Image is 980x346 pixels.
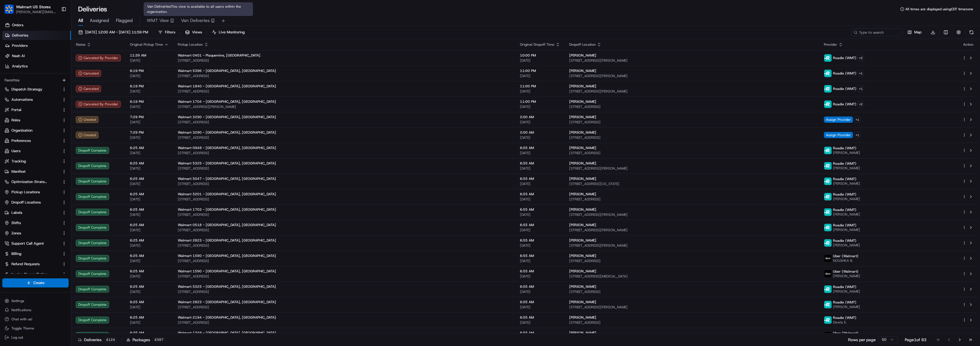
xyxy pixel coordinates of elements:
span: [STREET_ADDRESS] [178,89,511,94]
span: Walmart 1590 - [GEOGRAPHIC_DATA], [GEOGRAPHIC_DATA] [178,254,276,258]
a: Labels [5,210,60,215]
span: [STREET_ADDRESS][PERSON_NAME] [178,104,511,109]
span: 6:19 PM [130,69,169,73]
span: [STREET_ADDRESS][PERSON_NAME] [569,228,815,232]
span: Roles [11,118,20,123]
a: Refund Requests [5,261,60,267]
button: Chat with us! [2,315,69,323]
span: Roadie (WMT) [833,208,856,212]
div: Created [76,116,99,123]
span: [DATE] [130,135,169,140]
span: 11:39 AM [130,53,169,58]
span: Chat with us! [11,317,32,321]
span: [STREET_ADDRESS][PERSON_NAME] [569,166,815,171]
span: 6:25 AM [130,146,169,150]
button: Notifications [2,306,69,314]
span: [STREET_ADDRESS] [569,120,815,124]
span: [DATE] [520,228,560,232]
a: Billing [5,251,60,256]
span: Walmart 1840 - [GEOGRAPHIC_DATA], [GEOGRAPHIC_DATA] [178,84,276,88]
span: 11:00 PM [520,69,560,73]
span: 10:00 PM [520,53,560,58]
button: +1 [854,116,861,123]
button: [PERSON_NAME][EMAIL_ADDRESS][DOMAIN_NAME] [16,10,57,14]
button: Roles [2,116,69,125]
span: Knowledge Base [11,83,44,88]
img: uber-new-logo.jpeg [824,332,832,339]
img: roadie-logo-v2.jpg [824,178,832,185]
span: Support Call Agent [11,241,44,246]
span: 6:25 AM [130,161,169,166]
img: roadie-logo-v2.jpg [824,85,832,92]
span: Walmart 0401 - Plaquemine, [GEOGRAPHIC_DATA] [178,53,260,58]
button: Organization [2,126,69,135]
button: Tracking [2,157,69,166]
span: [STREET_ADDRESS] [178,228,511,232]
span: [PERSON_NAME] [569,176,596,181]
button: Settings [2,297,69,305]
div: Favorites [2,76,69,85]
span: Preferences [11,138,31,143]
span: Portal [11,107,21,112]
span: [DATE] [520,135,560,140]
span: [DATE] [520,89,560,94]
div: Action [962,42,974,47]
span: 6:55 AM [520,176,560,181]
button: +1 [857,70,864,77]
span: 2:00 AM [520,130,560,135]
span: Views [192,30,202,35]
span: [PERSON_NAME] [569,115,596,119]
span: All times are displayed using CDT timezone [905,7,973,11]
span: Settings [11,299,24,303]
span: [DATE] [520,151,560,155]
img: roadie-logo-v2.jpg [824,316,832,324]
span: 6:25 AM [130,192,169,196]
span: 6:55 AM [520,146,560,150]
span: [PERSON_NAME] [833,150,860,155]
button: Filters [156,28,178,36]
span: Organization [11,128,32,133]
img: uber-new-logo.jpeg [824,255,832,262]
span: 7:29 PM [130,115,169,119]
button: Dropoff Locations [2,198,69,207]
span: Uber (Walmart) [833,254,858,258]
span: [STREET_ADDRESS] [569,135,815,140]
span: [STREET_ADDRESS][PERSON_NAME] [569,212,815,217]
img: roadie-logo-v2.jpg [824,54,832,62]
span: Zones [11,231,21,236]
span: [DATE] [130,151,169,155]
a: Analytics [2,62,71,71]
span: [DATE] [520,243,560,248]
span: [DATE] 12:00 AM - [DATE] 11:59 PM [85,30,148,35]
span: [STREET_ADDRESS] [569,104,815,109]
div: Canceled By Provider [76,101,121,108]
button: +1 [854,132,861,138]
a: Invoice Reconciliation [5,272,60,277]
span: Live Monitoring [219,30,245,35]
a: Deliveries [2,31,71,40]
button: Created [76,132,99,138]
span: [DATE] [130,74,169,78]
input: Clear [15,37,94,43]
button: Canceled By Provider [76,55,121,61]
button: Refresh [967,28,975,36]
a: Tracking [5,159,60,164]
span: [STREET_ADDRESS] [178,74,511,78]
span: 6:55 AM [520,192,560,196]
span: [PERSON_NAME] [833,212,860,217]
p: Welcome 👋 [6,23,104,32]
a: Orders [2,21,71,30]
button: Automations [2,95,69,104]
div: Canceled [76,85,101,92]
button: Live Monitoring [209,28,247,36]
button: Support Call Agent [2,239,69,248]
span: Roadie (WMT) [833,192,856,197]
span: [STREET_ADDRESS] [569,259,815,263]
span: [DATE] [520,104,560,109]
span: 6:25 AM [130,207,169,212]
a: Dispatch Strategy [5,87,60,92]
span: 6:55 AM [520,254,560,258]
span: Manifest [11,169,26,174]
